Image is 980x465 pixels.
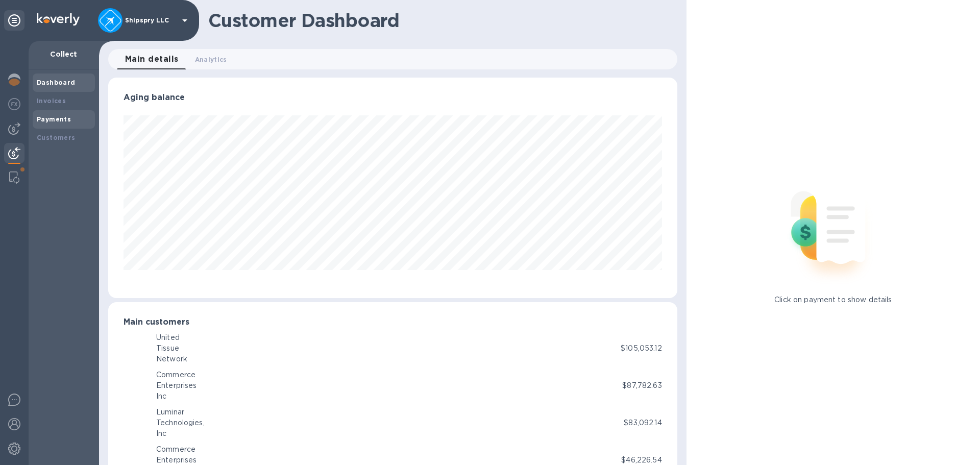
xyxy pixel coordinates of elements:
[624,418,661,428] p: $83,092.14
[124,317,662,327] h3: Main customers
[195,54,227,65] span: Analytics
[156,332,187,343] div: United
[156,354,187,364] div: Network
[37,13,80,26] img: Logo
[156,407,205,418] div: Luminar
[208,10,670,31] h1: Customer Dashboard
[125,52,179,66] span: Main details
[156,380,197,391] div: Enterprises
[622,380,661,391] p: $87,782.63
[37,134,76,141] b: Customers
[37,97,66,105] b: Invoices
[621,343,661,354] p: $105,053.12
[37,79,76,86] b: Dashboard
[37,49,91,59] p: Collect
[156,391,197,402] div: Inc
[4,10,24,31] div: Unpin categories
[774,295,892,305] p: Click on payment to show details
[156,343,187,354] div: Tissue
[125,17,176,24] p: Shipspry LLC
[37,115,71,123] b: Payments
[124,93,662,103] h3: Aging balance
[156,370,197,380] div: Commerce
[8,98,20,110] img: Foreign exchange
[156,418,205,428] div: Technologies,
[156,444,197,455] div: Commerce
[156,428,205,439] div: Inc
